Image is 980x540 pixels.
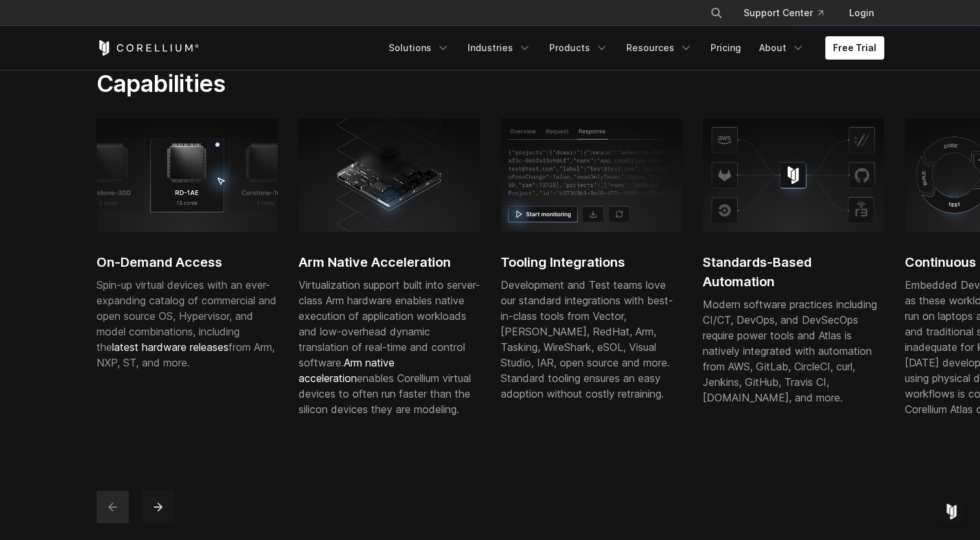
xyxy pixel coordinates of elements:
h2: Arm Native Acceleration [299,253,480,272]
button: previous [97,491,129,523]
a: Arm native acceleration [299,356,394,385]
a: Resources [619,36,700,60]
a: Products [541,36,616,60]
div: Open Intercom Messenger [936,496,967,527]
a: Pricing [703,36,749,60]
div: Navigation Menu [694,1,884,25]
a: Corellium Home [97,40,199,56]
span: enables Corellium virtual devices to often run faster than the silicon devices they are modeling. [299,356,471,416]
img: RD-1AE; 13 cores [97,118,278,231]
h2: Standards-Based Automation [703,253,884,291]
div: Development and Test teams love our standard integrations with best-in-class tools from Vector, [... [501,277,682,401]
a: latest hardware releases [112,341,229,354]
button: next [142,491,174,523]
h2: Tooling Integrations [501,253,682,272]
button: Search [705,1,728,25]
div: Modern software practices including CI/CT, DevOps, and DevSecOps require power tools and Atlas is... [703,297,884,405]
a: Industries [460,36,539,60]
a: Solutions [381,36,457,60]
h2: On-Demand Access [97,253,278,272]
span: Spin-up virtual devices with an ever-expanding catalog of commercial and open source OS, Hypervis... [97,278,277,369]
a: Support Center [733,1,834,25]
div: Navigation Menu [381,36,884,60]
a: Free Trial [825,36,884,60]
h2: Capabilities [97,69,613,98]
a: About [751,36,812,60]
div: Virtualization support built into server-class Arm hardware enables native execution of applicati... [299,277,480,417]
img: Response tab, start monitoring; Tooling Integrations [501,118,682,231]
img: server-class Arm hardware; SDV development [299,118,480,231]
img: Corellium platform integrating with AWS, GitHub, and CI tools for secure mobile app testing and D... [703,118,884,231]
a: Login [839,1,884,25]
